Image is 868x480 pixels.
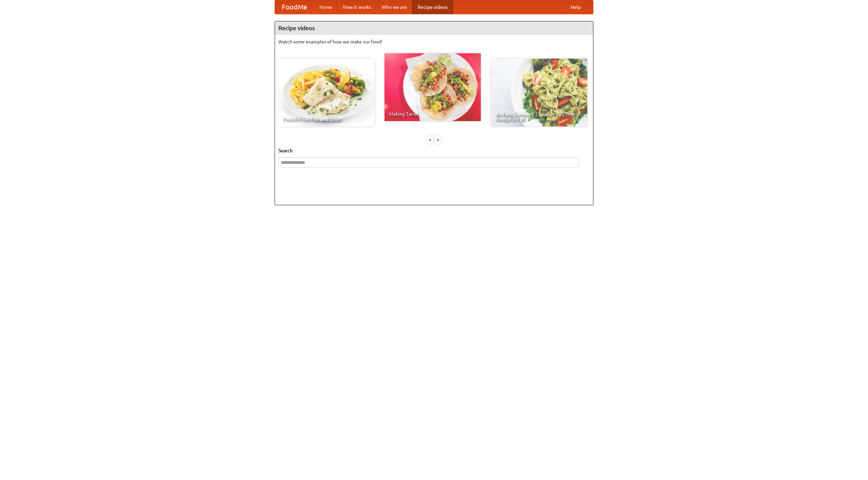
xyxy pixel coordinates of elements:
[278,59,375,127] a: French Fries Fish and Chips
[278,147,590,154] h5: Search
[275,0,314,14] a: FoodMe
[389,112,476,116] span: Making Tacos
[435,135,441,144] div: »
[565,0,586,14] a: Help
[496,112,583,122] span: An Easy, Summery Tomato Pasta That's Ready for Fall
[275,21,593,35] h4: Recipe videos
[427,135,433,144] div: «
[283,117,370,122] span: French Fries Fish and Chips
[278,38,590,45] p: Watch some examples of how we make our food!
[384,53,481,121] a: Making Tacos
[314,0,338,14] a: Home
[412,0,453,14] a: Recipe videos
[338,0,376,14] a: How it works
[376,0,412,14] a: Who we are
[491,59,587,127] a: An Easy, Summery Tomato Pasta That's Ready for Fall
